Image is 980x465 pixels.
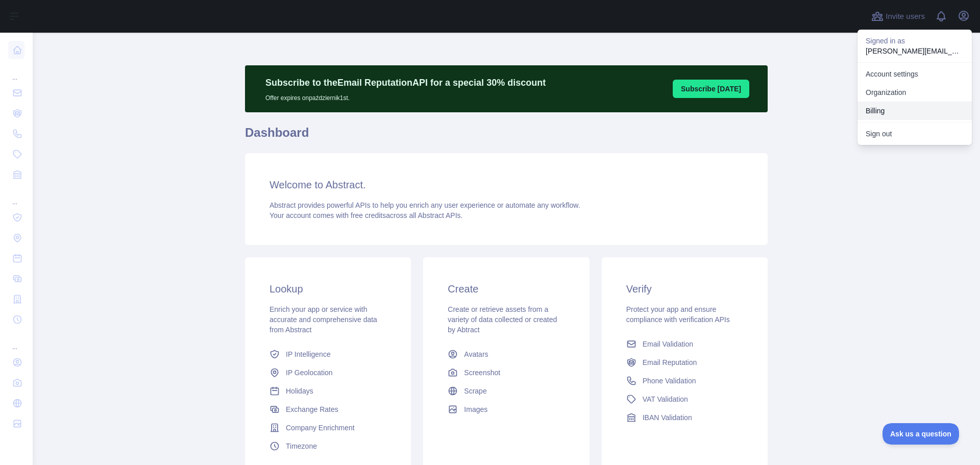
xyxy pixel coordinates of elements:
[269,282,386,296] h3: Lookup
[286,368,333,378] span: IP Geolocation
[269,201,580,209] span: Abstract provides powerful APIs to help you enrich any user experience or automate any workflow.
[8,331,24,351] div: ...
[265,400,390,419] a: Exchange Rates
[622,408,747,427] a: IBAN Validation
[883,423,960,445] iframe: Toggle Customer Support
[464,349,488,359] span: Avatars
[265,419,390,437] a: Company Enrichment
[286,441,317,451] span: Timezone
[444,345,569,363] a: Avatars
[8,186,24,206] div: ...
[673,80,749,98] button: Subscribe [DATE]
[643,412,692,423] span: IBAN Validation
[857,125,972,143] button: Sign out
[265,345,390,363] a: IP Intelligence
[286,404,338,414] span: Exchange Rates
[444,382,569,400] a: Scrape
[286,349,331,359] span: IP Intelligence
[643,394,688,404] span: VAT Validation
[265,90,546,102] p: Offer expires on październik 1st.
[857,65,972,83] a: Account settings
[444,363,569,382] a: Screenshot
[265,437,390,455] a: Timezone
[866,36,964,46] p: Signed in as
[886,11,925,22] span: Invite users
[448,305,557,334] span: Create or retrieve assets from a variety of data collected or created by Abtract
[286,423,355,433] span: Company Enrichment
[351,211,386,219] span: free credits
[626,282,743,296] h3: Verify
[269,178,743,192] h3: Welcome to Abstract.
[265,363,390,382] a: IP Geolocation
[866,46,964,56] p: [PERSON_NAME][EMAIL_ADDRESS][DOMAIN_NAME]
[643,357,697,368] span: Email Reputation
[8,61,24,82] div: ...
[643,376,696,386] span: Phone Validation
[265,76,546,90] p: Subscribe to the Email Reputation API for a special 30 % discount
[286,386,313,396] span: Holidays
[269,305,377,334] span: Enrich your app or service with accurate and comprehensive data from Abstract
[265,382,390,400] a: Holidays
[857,83,972,102] a: Organization
[444,400,569,419] a: Images
[448,282,565,296] h3: Create
[643,339,693,349] span: Email Validation
[622,372,747,390] a: Phone Validation
[464,386,486,396] span: Scrape
[622,390,747,408] a: VAT Validation
[622,353,747,372] a: Email Reputation
[464,368,500,378] span: Screenshot
[626,305,730,324] span: Protect your app and ensure compliance with verification APIs
[464,404,487,414] span: Images
[869,8,927,25] button: Invite users
[245,125,768,149] h1: Dashboard
[269,211,462,219] span: Your account comes with across all Abstract APIs.
[622,335,747,353] a: Email Validation
[857,102,972,120] button: Billing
